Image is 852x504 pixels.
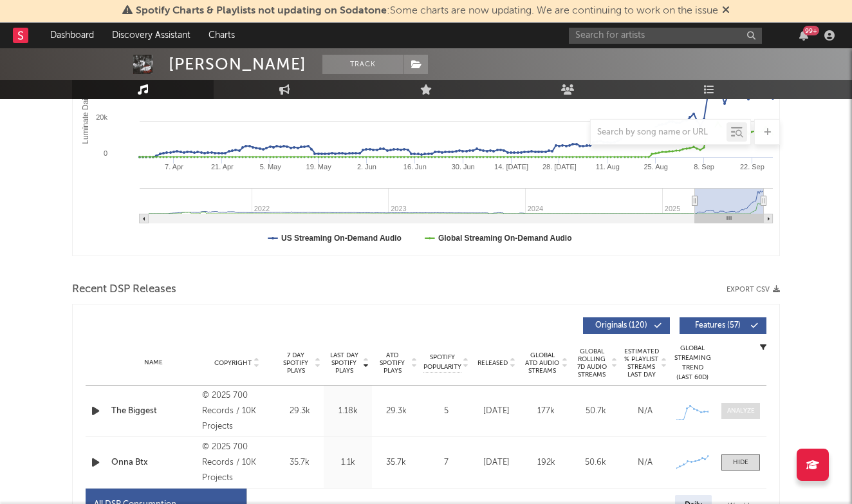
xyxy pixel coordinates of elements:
div: 29.3k [279,405,320,418]
button: Track [322,55,403,74]
div: © 2025 700 Records / 10K Projects [202,440,272,486]
div: 35.7k [279,456,320,469]
span: Recent DSP Releases [72,282,176,297]
div: 5 [423,405,468,418]
span: 7 Day Spotify Plays [279,351,313,375]
span: : Some charts are now updating. We are continuing to work on the issue [136,6,718,16]
text: 22. Sep [740,163,764,171]
div: 29.3k [375,405,417,418]
div: 177k [524,405,568,418]
div: 7 [423,456,468,469]
text: 30. Jun [452,163,475,171]
span: Estimated % Playlist Streams Last Day [624,348,659,378]
div: 192k [524,456,568,469]
span: Spotify Charts & Playlists not updating on Sodatone [136,6,387,16]
text: US Streaming On-Demand Audio [281,234,402,243]
text: 16. Jun [403,163,427,171]
input: Search for artists [569,28,762,44]
span: Originals ( 120 ) [591,322,651,330]
text: 28. [DATE] [542,163,577,171]
div: 99 + [803,26,819,35]
div: 50.7k [574,405,617,418]
text: 25. Aug [644,163,668,171]
text: 20k [96,113,107,121]
div: 35.7k [375,456,417,469]
a: Discovery Assistant [103,23,199,48]
a: Dashboard [41,23,103,48]
text: Global Streaming On-Demand Audio [438,234,572,243]
span: Dismiss [722,6,730,16]
text: 7. Apr [165,163,183,171]
text: 14. [DATE] [494,163,528,171]
span: Global ATD Audio Streams [524,351,560,375]
div: N/A [624,456,667,469]
text: 2. Jun [357,163,376,171]
a: Charts [199,23,244,48]
span: Released [477,359,508,367]
span: Spotify Popularity [423,353,461,372]
div: 50.6k [574,456,617,469]
text: Luminate Daily Streams [81,62,90,144]
text: 19. May [306,163,332,171]
div: Name [111,358,196,368]
text: 0 [104,149,107,157]
div: 1.18k [327,405,369,418]
a: Onna Btx [111,456,196,469]
div: Global Streaming Trend (Last 60D) [673,344,712,382]
button: Export CSV [727,286,780,294]
div: 1.1k [327,456,369,469]
span: Copyright [214,359,252,367]
text: 21. Apr [211,163,234,171]
input: Search by song name or URL [591,127,727,138]
text: 5. May [260,163,282,171]
button: Features(57) [680,317,766,334]
span: ATD Spotify Plays [375,351,409,375]
button: Originals(120) [583,317,670,334]
div: [DATE] [475,456,518,469]
text: 8. Sep [694,163,714,171]
span: Features ( 57 ) [688,322,747,330]
div: © 2025 700 Records / 10K Projects [202,388,272,434]
div: N/A [624,405,667,418]
div: [DATE] [475,405,518,418]
a: The Biggest [111,405,196,418]
div: [PERSON_NAME] [169,55,306,74]
button: 99+ [799,30,808,41]
text: 11. Aug [596,163,620,171]
span: Last Day Spotify Plays [327,351,361,375]
span: Global Rolling 7D Audio Streams [574,348,609,378]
